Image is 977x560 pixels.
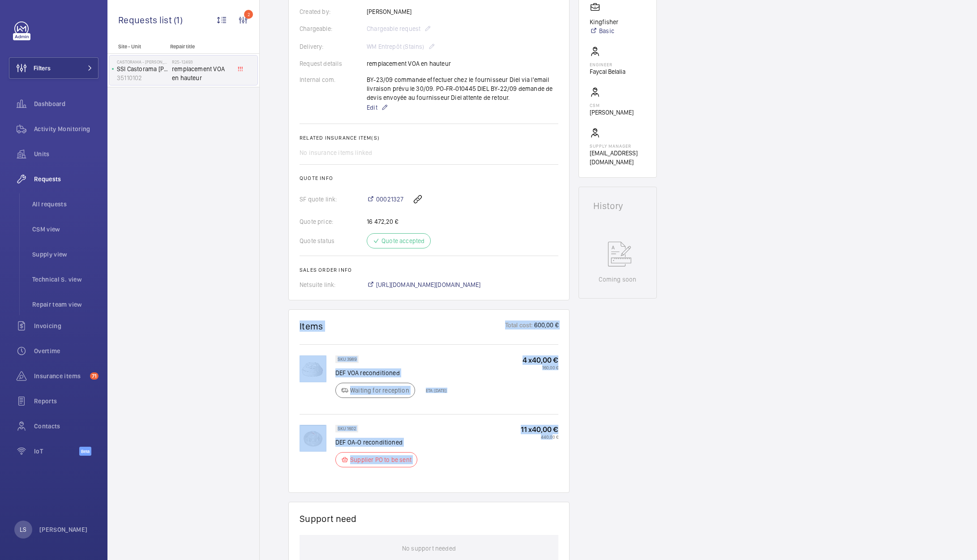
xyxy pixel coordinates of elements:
h1: History [593,201,642,210]
span: Filters [34,64,51,73]
p: Engineer [590,62,626,67]
h2: Related insurance item(s) [300,135,558,141]
h1: Items [300,321,323,332]
span: Technical S. view [32,275,99,284]
span: 00021327 [376,195,403,204]
span: Activity Monitoring [34,124,99,133]
span: Supply view [32,250,99,259]
a: [URL][DOMAIN_NAME][DOMAIN_NAME] [367,280,481,289]
h2: R25-12493 [172,59,231,64]
p: LS [20,525,26,534]
span: Beta [79,447,91,456]
span: 71 [90,372,99,380]
span: Reports [34,397,99,406]
h2: Quote info [300,175,558,181]
span: Repair team view [32,300,99,309]
span: Requests list [118,14,174,26]
p: Faycal Belalia [590,67,626,76]
p: 440,00 € [521,434,558,440]
span: Dashboard [34,99,99,108]
p: ETA: [DATE] [420,388,446,393]
span: Invoicing [34,321,99,330]
button: Filters [9,57,99,79]
span: [URL][DOMAIN_NAME][DOMAIN_NAME] [376,280,481,289]
h2: Sales order info [300,267,558,273]
a: 00021327 [367,195,403,204]
img: YwYO-CYsprpNObWgoStj2FIIw2iBwkx6YrAwKWuCnCU1Cm7-.png [300,425,326,452]
p: SSI Castorama [PERSON_NAME][GEOGRAPHIC_DATA] [117,64,168,73]
a: Basic [590,26,618,35]
span: remplacement VOA en hauteur [172,64,231,82]
img: 6Y8rJR7G8y6_WOlX2Ti841RdhGnW4_zCF9M6cHZEmmZBmiSg.png [300,355,326,382]
p: Waiting for reception [350,386,409,395]
span: CSM view [32,225,99,234]
p: SKU 3989 [338,358,356,361]
p: 4 x 40,00 € [523,355,558,365]
span: IoT [34,447,79,456]
p: Site - Unit [107,43,167,50]
p: SKU 1602 [338,427,356,430]
p: 11 x 40,00 € [521,425,558,434]
p: DEF OA-O reconditioned [335,438,423,447]
p: 600,00 € [533,321,558,332]
p: Coming soon [599,275,636,284]
p: DEF VOA reconditioned [335,368,446,377]
span: All requests [32,200,99,209]
p: [PERSON_NAME] [39,525,88,534]
h1: Support need [300,513,357,524]
p: Kingfisher [590,17,618,26]
p: Supplier PO to be sent [350,455,411,464]
span: Units [34,150,99,158]
p: 35110102 [117,73,168,82]
span: Edit [367,103,377,112]
p: Supply manager [590,143,646,149]
p: 160,00 € [523,365,558,370]
span: Insurance items [34,372,86,380]
p: Castorama - [PERSON_NAME] SOUS BOIS - 1479 [117,59,168,64]
p: Repair title [170,43,229,50]
p: [PERSON_NAME] [590,108,634,117]
p: Total cost: [505,321,533,332]
span: Contacts [34,422,99,431]
span: Requests [34,175,99,184]
p: [EMAIL_ADDRESS][DOMAIN_NAME] [590,149,646,167]
p: CSM [590,103,634,108]
span: Overtime [34,346,99,355]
